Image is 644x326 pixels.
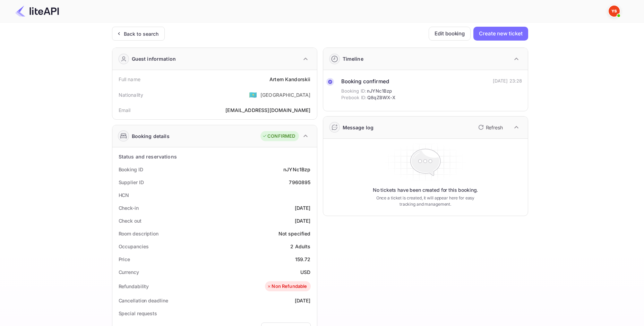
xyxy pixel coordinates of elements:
[119,153,177,160] div: Status and reservations
[609,6,620,17] img: Yandex Support
[119,166,143,173] div: Booking ID
[295,217,311,224] div: [DATE]
[367,94,395,101] span: Q8qZBWX-X
[249,88,257,101] span: United States
[119,243,149,250] div: Occupancies
[295,297,311,304] div: [DATE]
[373,187,478,194] p: No tickets have been created for this booking.
[283,166,310,173] div: nJYNc1Bzp
[429,27,471,41] button: Edit booking
[124,30,159,37] div: Back to search
[278,230,311,237] div: Not specified
[119,297,168,304] div: Cancellation deadline
[474,122,506,133] button: Refresh
[367,88,392,95] span: nJYNc1Bzp
[486,124,503,131] p: Refresh
[343,124,374,131] div: Message log
[119,217,141,224] div: Check out
[119,204,139,212] div: Check-in
[119,310,157,317] div: Special requests
[262,133,295,140] div: CONFIRMED
[341,94,367,101] span: Prebook ID:
[132,132,170,140] div: Booking details
[15,6,59,17] img: LiteAPI Logo
[267,283,307,290] div: Non Refundable
[119,256,130,263] div: Price
[341,78,396,86] div: Booking confirmed
[119,230,158,237] div: Room description
[119,91,144,98] div: Nationality
[119,179,144,186] div: Supplier ID
[225,106,310,114] div: [EMAIL_ADDRESS][DOMAIN_NAME]
[119,106,131,114] div: Email
[119,76,140,83] div: Full name
[343,55,363,62] div: Timeline
[119,268,139,276] div: Currency
[295,256,311,263] div: 159.72
[119,191,129,199] div: HCN
[300,268,310,276] div: USD
[289,179,310,186] div: 7960895
[295,204,311,212] div: [DATE]
[371,195,480,207] p: Once a ticket is created, it will appear here for easy tracking and management.
[493,78,522,85] div: [DATE] 23:28
[119,283,149,290] div: Refundability
[290,243,310,250] div: 2 Adults
[269,76,310,83] div: Artem Kandorskii
[260,91,311,98] div: [GEOGRAPHIC_DATA]
[132,55,176,62] div: Guest information
[341,88,367,95] span: Booking ID:
[473,27,528,41] button: Create new ticket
